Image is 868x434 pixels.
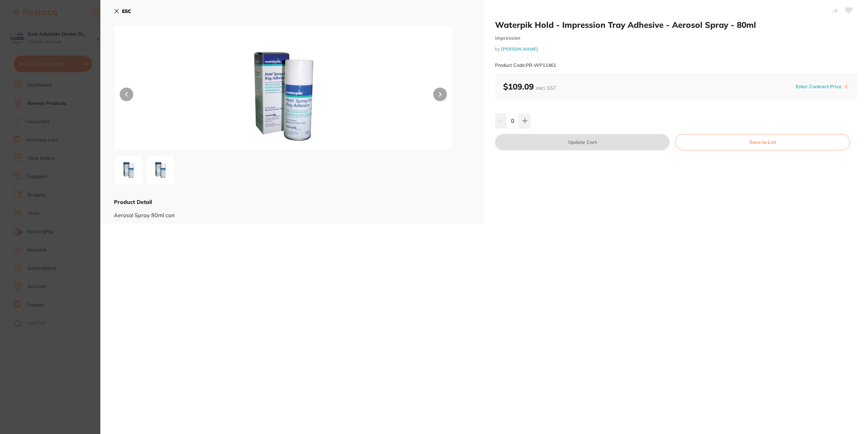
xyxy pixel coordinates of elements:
[495,20,857,30] h2: Waterpik Hold - Impression Tray Adhesive - Aerosol Spray - 80ml
[675,134,850,150] button: Save to List
[114,199,152,205] b: Product Detail
[122,8,131,14] b: ESC
[495,35,857,41] small: impression
[536,85,556,91] span: excl. GST
[116,158,141,182] img: NjEuanBn
[495,62,556,68] small: Product Code: PR-WP11461
[495,134,670,150] button: Update Cart
[114,5,131,17] button: ESC
[503,81,556,92] b: $109.09
[844,84,849,89] label: i
[148,158,173,182] img: NjFfMi5qcGc
[495,46,857,52] small: by
[501,46,538,52] a: [PERSON_NAME]
[182,42,384,150] img: NjEuanBn
[114,206,471,218] div: Aerosol Spray 80ml can
[794,83,844,90] button: Enter Contract Price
